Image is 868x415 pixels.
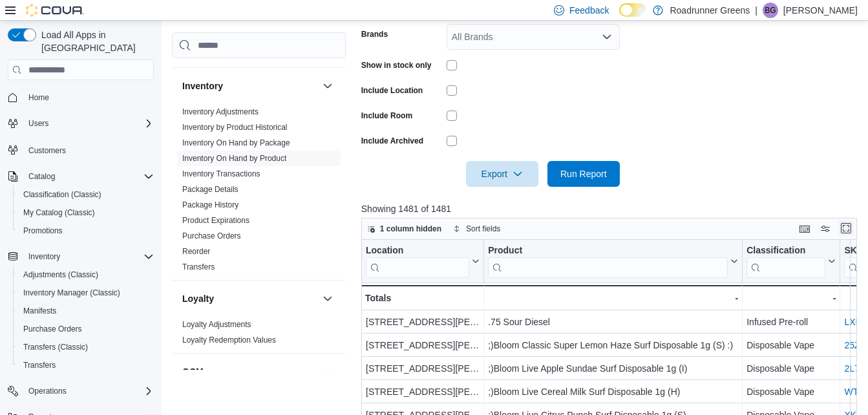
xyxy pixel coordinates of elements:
div: ;)Bloom Live Cereal Milk Surf Disposable 1g (H) [488,384,738,399]
span: Load All Apps in [GEOGRAPHIC_DATA] [36,28,154,54]
button: Inventory [320,78,335,94]
span: Classification (Classic) [18,187,154,202]
button: Adjustments (Classic) [13,266,159,284]
div: [STREET_ADDRESS][PERSON_NAME] [366,384,480,399]
span: Export [474,161,531,187]
div: Disposable Vape [746,384,836,399]
button: OCM [182,365,317,378]
span: Catalog [23,169,154,184]
label: Include Location [361,85,423,96]
span: Inventory Manager (Classic) [23,288,120,298]
button: Manifests [13,302,159,320]
span: 1 column hidden [380,224,441,234]
div: [STREET_ADDRESS][PERSON_NAME] [366,361,480,376]
button: Export [466,161,538,187]
a: Purchase Orders [18,321,87,337]
button: OCM [320,364,335,379]
div: [STREET_ADDRESS][PERSON_NAME] [366,314,480,330]
button: Transfers (Classic) [13,338,159,356]
span: Classification (Classic) [23,189,101,200]
div: [STREET_ADDRESS][PERSON_NAME] [366,337,480,353]
button: Loyalty [320,291,335,306]
h3: OCM [182,365,204,378]
p: [PERSON_NAME] [783,3,858,18]
div: - [488,290,738,306]
a: Classification (Classic) [18,187,107,202]
label: Brands [361,29,388,39]
div: .75 Sour Diesel [488,314,738,330]
button: Purchase Orders [13,320,159,338]
span: Transfers [182,262,215,272]
button: Operations [23,383,72,399]
button: Enter fullscreen [838,220,854,236]
button: Keyboard shortcuts [797,221,812,237]
button: Classification (Classic) [13,186,159,204]
button: Display options [818,221,833,237]
span: Transfers (Classic) [23,342,88,352]
span: Inventory On Hand by Product [182,153,286,164]
img: Cova [26,4,84,17]
span: Reorder [182,246,210,257]
a: Adjustments (Classic) [18,267,103,282]
div: Totals [365,290,480,306]
span: Feedback [569,4,609,17]
a: Purchase Orders [182,231,241,240]
div: Loyalty [172,317,346,353]
span: Inventory Manager (Classic) [18,285,154,301]
a: Package History [182,200,238,209]
button: Users [23,116,54,131]
span: Users [23,116,154,131]
a: My Catalog (Classic) [18,205,100,220]
span: Inventory [23,249,154,264]
div: Inventory [172,104,346,280]
label: Show in stock only [361,60,432,70]
h3: Loyalty [182,292,214,305]
button: Users [3,114,159,133]
button: 1 column hidden [362,221,447,237]
button: My Catalog (Classic) [13,204,159,222]
p: Showing 1481 of 1481 [361,202,862,215]
a: Package Details [182,185,238,194]
span: Purchase Orders [23,324,82,334]
span: Package Details [182,184,238,195]
div: Classification [746,245,825,278]
a: Manifests [18,303,61,319]
a: Inventory On Hand by Package [182,138,290,147]
a: Reorder [182,247,210,256]
button: Inventory [23,249,65,264]
span: Customers [28,145,66,156]
span: Loyalty Redemption Values [182,335,276,345]
button: Open list of options [602,32,612,42]
div: Location [366,245,469,257]
a: Loyalty Adjustments [182,320,251,329]
button: Promotions [13,222,159,240]
span: Loyalty Adjustments [182,319,251,330]
button: Operations [3,382,159,400]
div: Product [488,245,728,257]
p: Roadrunner Greens [670,3,750,18]
span: Product Expirations [182,215,249,226]
a: Transfers [182,262,215,271]
button: Transfers [13,356,159,374]
div: Brisa Garcia [763,3,778,18]
button: Catalog [3,167,159,186]
a: Product Expirations [182,216,249,225]
button: Home [3,88,159,107]
span: Adjustments (Classic) [18,267,154,282]
button: Run Report [547,161,620,187]
span: Manifests [23,306,56,316]
span: Inventory Transactions [182,169,260,179]
span: Package History [182,200,238,210]
input: Dark Mode [619,3,646,17]
button: Customers [3,140,159,159]
button: Sort fields [448,221,505,237]
span: Customers [23,142,154,158]
a: Inventory On Hand by Product [182,154,286,163]
div: - [746,290,836,306]
span: Dark Mode [619,17,620,17]
span: Manifests [18,303,154,319]
span: Transfers (Classic) [18,339,154,355]
span: Home [23,89,154,105]
a: Inventory Transactions [182,169,260,178]
button: Inventory Manager (Classic) [13,284,159,302]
